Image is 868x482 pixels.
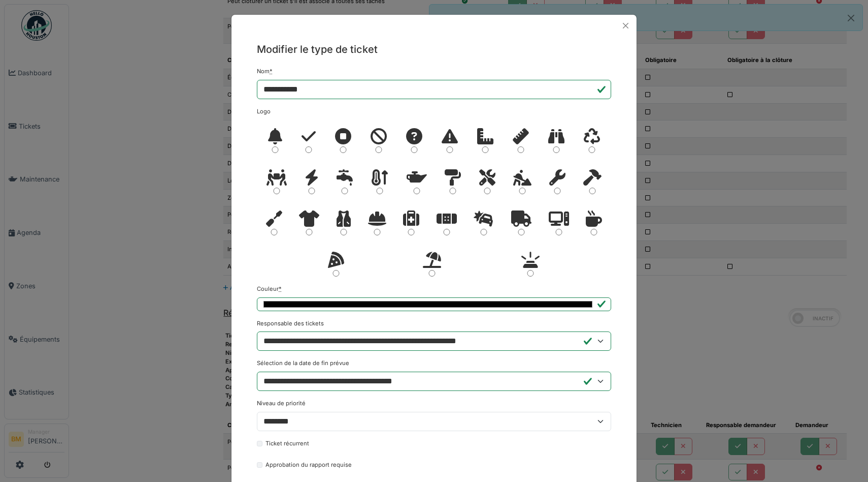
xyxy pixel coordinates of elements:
[257,285,282,293] label: Couleur
[265,461,352,469] label: Approbation du rapport requise
[270,68,273,75] abbr: Requis
[257,42,611,57] h5: Modifier le type de ticket
[619,19,632,33] button: Close
[257,399,306,408] label: Niveau de priorité
[257,67,273,76] label: Nom
[279,285,282,292] abbr: Requis
[257,107,271,116] label: Logo
[257,319,324,328] label: Responsable des tickets
[265,439,309,448] label: Ticket récurrent
[257,359,349,368] label: Sélection de la date de fin prévue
